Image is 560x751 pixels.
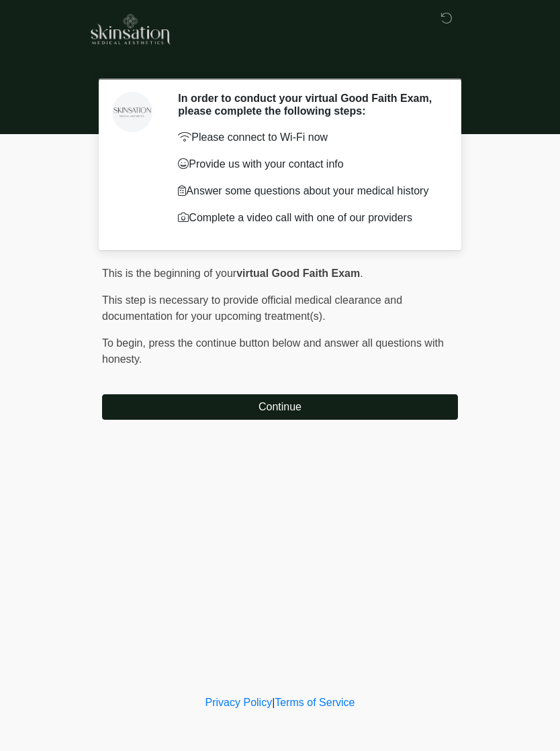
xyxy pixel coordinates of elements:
span: press the continue button below and answer all questions with honesty. [102,337,444,365]
span: . [360,268,363,279]
span: This step is necessary to provide official medical clearance and documentation for your upcoming ... [102,294,402,322]
a: Privacy Policy [205,697,273,708]
p: Answer some questions about your medical history [178,183,438,199]
a: | [272,697,275,708]
img: Skinsation Medical Aesthetics Logo [89,10,171,46]
span: To begin, [102,337,148,349]
span: This is the beginning of your [102,268,236,279]
button: Continue [102,394,458,420]
p: Complete a video call with one of our providers [178,210,438,226]
strong: virtual Good Faith Exam [236,268,360,279]
h2: In order to conduct your virtual Good Faith Exam, please complete the following steps: [178,92,438,117]
p: Provide us with your contact info [178,156,438,172]
h1: ‎ ‎ [92,48,468,73]
img: Agent Avatar [112,92,152,132]
a: Terms of Service [275,697,355,708]
p: Please connect to Wi-Fi now [178,129,438,146]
